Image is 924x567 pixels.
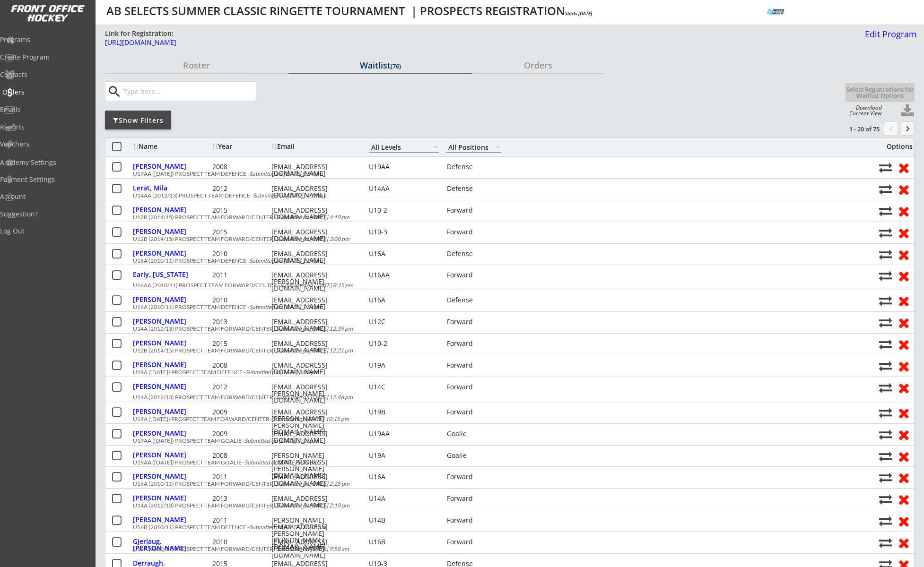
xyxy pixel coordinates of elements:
[895,225,912,240] button: Remove from roster (no refund)
[895,427,912,442] button: Remove from roster (no refund)
[133,473,210,480] div: [PERSON_NAME]
[884,121,898,136] button: chevron_left
[447,384,502,390] div: Forward
[271,272,357,292] div: [EMAIL_ADDRESS][PERSON_NAME][DOMAIN_NAME]
[133,258,874,264] div: U16A (2010/11) PROSPECT TEAM DEFENCE -
[900,104,915,118] button: Click to download full roster. Your browser settings may try to block it, check your security set...
[271,409,357,435] div: [EMAIL_ADDRESS][PERSON_NAME][PERSON_NAME][DOMAIN_NAME]
[133,171,874,177] div: U19AA ([DATE]) PROSPECT TEAM DEFENCE -
[369,185,439,192] div: U14AA
[133,430,210,437] div: [PERSON_NAME]
[133,495,210,501] div: [PERSON_NAME]
[212,473,269,480] div: 2011
[271,473,357,487] div: [EMAIL_ADDRESS][DOMAIN_NAME]
[879,161,892,174] button: Move player
[271,362,357,375] div: [EMAIL_ADDRESS][DOMAIN_NAME]
[212,229,269,235] div: 2015
[271,143,357,150] div: Email
[369,495,439,502] div: U14A
[879,450,892,463] button: Move player
[369,340,439,347] div: U10-2
[212,163,269,170] div: 2008
[369,362,439,369] div: U19A
[895,204,912,218] button: Remove from roster (no refund)
[895,182,912,197] button: Remove from roster (no refund)
[846,83,915,102] button: Select Registrations for Waitlist Options
[271,297,357,310] div: [EMAIL_ADDRESS][DOMAIN_NAME]
[271,185,357,198] div: [EMAIL_ADDRESS][DOMAIN_NAME]
[447,430,502,437] div: Goalie
[133,369,874,375] div: U19A ([DATE]) PROSPECT TEAM DEFENCE -
[879,406,892,419] button: Move player
[447,409,502,415] div: Forward
[369,318,439,325] div: U12C
[879,316,892,329] button: Move player
[895,514,912,528] button: Remove from roster (no refund)
[879,515,892,527] button: Move player
[133,340,210,346] div: [PERSON_NAME]
[133,348,874,353] div: U12B (2014/15) PROSPECT TEAM FORWARD/CENTER -
[133,361,210,368] div: [PERSON_NAME]
[133,304,874,310] div: U16A (2010/11) PROSPECT TEAM DEFENCE -
[447,560,502,567] div: Defense
[133,416,874,422] div: U19A ([DATE]) PROSPECT TEAM FORWARD/CENTER -
[369,539,439,545] div: U16B
[133,228,210,235] div: [PERSON_NAME]
[565,10,592,17] em: Starts [DATE]
[271,495,357,508] div: [EMAIL_ADDRESS][DOMAIN_NAME]
[895,535,912,550] button: Remove from roster (no refund)
[447,473,502,480] div: Forward
[212,340,269,347] div: 2015
[212,272,269,278] div: 2011
[271,539,357,558] div: [EMAIL_ADDRESS][PERSON_NAME][DOMAIN_NAME]
[212,207,269,214] div: 2015
[212,143,269,150] div: Year
[447,297,502,303] div: Defense
[879,493,892,506] button: Move player
[212,185,269,192] div: 2012
[2,89,87,95] div: Orders
[271,384,357,404] div: [EMAIL_ADDRESS][PERSON_NAME][DOMAIN_NAME]
[133,250,210,257] div: [PERSON_NAME]
[369,272,439,278] div: U16AA
[861,30,917,38] div: Edit Program
[447,340,502,347] div: Forward
[895,293,912,308] button: Remove from roster (no refund)
[133,271,210,278] div: Early, [US_STATE]
[212,560,269,567] div: 2015
[133,481,874,487] div: U16A (2010/11) PROSPECT TEAM FORWARD/CENTER -
[133,516,210,523] div: [PERSON_NAME]
[133,546,874,552] div: U16A (2010/11) PROSPECT TEAM FORWARD/CENTER -
[447,539,502,545] div: Forward
[879,471,892,484] button: Move player
[447,250,502,257] div: Defense
[472,61,604,69] div: Orders
[212,409,269,415] div: 2009
[133,538,210,551] div: Gjerlaug, [PERSON_NAME]
[895,380,912,395] button: Remove from roster (no refund)
[244,437,318,444] em: Submitted on [DATE] 7:19 pm
[391,62,401,70] font: (76)
[105,39,582,51] a: [URL][DOMAIN_NAME]
[900,121,915,136] button: keyboard_arrow_right
[879,360,892,372] button: Move player
[212,250,269,257] div: 2010
[271,229,357,242] div: [EMAIL_ADDRESS][DOMAIN_NAME]
[369,384,439,390] div: U14C
[271,318,357,332] div: [EMAIL_ADDRESS][DOMAIN_NAME]
[133,503,874,508] div: U14A (2012/13) PROSPECT TEAM FORWARD/CENTER -
[895,315,912,330] button: Remove from roster (no refund)
[879,226,892,239] button: Move player
[212,384,269,390] div: 2012
[271,163,357,177] div: [EMAIL_ADDRESS][DOMAIN_NAME]
[133,395,874,400] div: U14A (2012/13) PROSPECT TEAM FORWARD/CENTER -
[369,409,439,415] div: U19B
[447,318,502,325] div: Forward
[369,452,439,459] div: U19A
[369,297,439,303] div: U16A
[369,560,439,567] div: U10-3
[879,143,913,150] div: Options
[133,206,210,213] div: [PERSON_NAME]
[447,517,502,524] div: Forward
[288,61,471,69] div: Waitlist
